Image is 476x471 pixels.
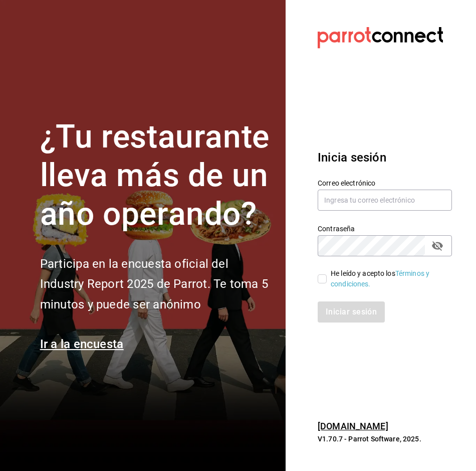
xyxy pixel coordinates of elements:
input: Ingresa tu correo electrónico [318,190,452,211]
h1: ¿Tu restaurante lleva más de un año operando? [40,118,274,233]
label: Correo electrónico [318,180,452,187]
p: V1.70.7 - Parrot Software, 2025. [318,434,452,444]
h3: Inicia sesión [318,148,452,167]
button: passwordField [429,237,446,254]
a: Ir a la encuesta [40,337,124,351]
h2: Participa en la encuesta oficial del Industry Report 2025 de Parrot. Te toma 5 minutos y puede se... [40,254,274,315]
label: Contraseña [318,225,452,232]
div: He leído y acepto los [331,268,444,289]
a: [DOMAIN_NAME] [318,421,388,431]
